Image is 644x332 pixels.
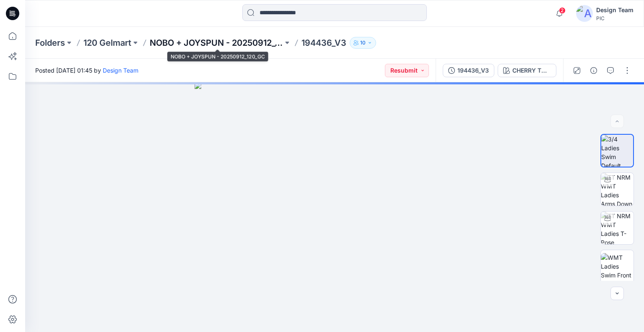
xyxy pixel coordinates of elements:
p: 10 [360,38,366,47]
img: TT NRM WMT Ladies T-Pose [601,212,634,244]
a: Design Team [103,67,138,74]
img: avatar [576,5,593,22]
p: 194436_V3 [301,37,346,49]
a: 120 Gelmart [83,37,131,49]
div: 194436_V3 [457,66,489,75]
a: Folders [35,37,65,49]
button: CHERRY TOMATO [498,64,556,77]
button: 194436_V3 [443,64,494,77]
a: NOBO + JOYSPUN - 20250912_120_GC [150,37,283,49]
img: TT NRM WMT Ladies Arms Down [601,173,634,206]
button: Details [587,64,600,77]
span: 2 [559,7,566,14]
div: Design Team [596,5,634,15]
div: PIC [596,15,634,21]
img: eyJhbGciOiJIUzI1NiIsImtpZCI6IjAiLCJzbHQiOiJzZXMiLCJ0eXAiOiJKV1QifQ.eyJkYXRhIjp7InR5cGUiOiJzdG9yYW... [195,82,475,332]
img: WMT Ladies Swim Front [601,253,634,280]
img: 3/4 Ladies Swim Default [601,135,633,167]
button: 10 [350,37,376,49]
div: CHERRY TOMATO [512,66,551,75]
span: Posted [DATE] 01:45 by [35,66,138,75]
